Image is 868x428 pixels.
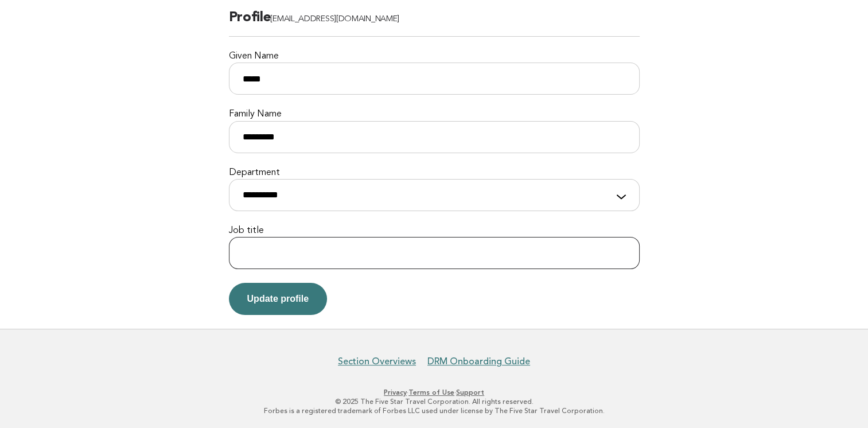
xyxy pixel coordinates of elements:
label: Given Name [229,50,640,63]
p: · · [83,388,785,397]
a: Support [456,388,484,396]
a: Terms of Use [408,388,454,396]
p: Forbes is a registered trademark of Forbes LLC used under license by The Five Star Travel Corpora... [83,406,785,415]
label: Job title [229,225,640,237]
h2: Profile [229,9,640,37]
span: [EMAIL_ADDRESS][DOMAIN_NAME] [270,15,399,24]
label: Family Name [229,108,640,120]
a: DRM Onboarding Guide [427,356,530,367]
button: Update profile [229,283,328,315]
a: Section Overviews [338,356,416,367]
p: © 2025 The Five Star Travel Corporation. All rights reserved. [83,397,785,406]
label: Department [229,167,640,179]
a: Privacy [384,388,407,396]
